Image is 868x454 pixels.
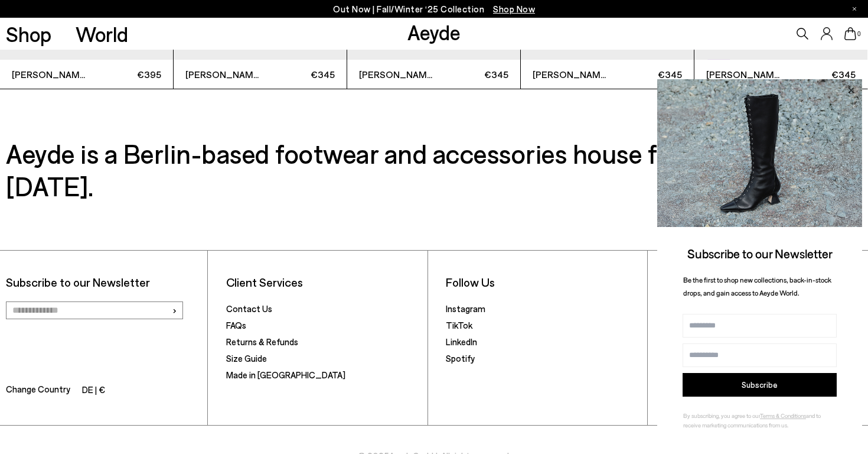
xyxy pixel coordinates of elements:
[6,275,201,290] p: Subscribe to our Newsletter
[12,67,87,82] span: [PERSON_NAME]
[446,336,477,347] a: LinkedIn
[683,373,837,397] button: Subscribe
[446,303,485,314] a: Instagram
[226,353,267,364] a: Size Guide
[434,67,509,82] span: €345
[226,275,422,290] li: Client Services
[760,412,806,419] a: Terms & Conditions
[446,275,641,290] li: Follow Us
[407,20,461,44] a: Aeyde
[6,24,51,44] a: Shop
[493,4,535,14] span: Navigate to /collections/new-in
[683,275,831,297] span: Be the first to shop new collections, back-in-stock drops, and gain access to Aeyde World.
[333,2,535,17] p: Out Now | Fall/Winter ‘25 Collection
[608,67,683,82] span: €345
[781,67,856,82] span: €345
[82,382,105,399] li: DE | €
[359,67,434,82] span: [PERSON_NAME]
[76,24,128,44] a: World
[226,336,298,347] a: Returns & Refunds
[446,353,475,364] a: Spotify
[226,369,345,380] a: Made in [GEOGRAPHIC_DATA]
[657,79,862,227] img: 2a6287a1333c9a56320fd6e7b3c4a9a9.jpg
[844,27,856,40] a: 0
[687,246,833,261] span: Subscribe to our Newsletter
[6,137,862,202] h3: Aeyde is a Berlin-based footwear and accessories house founded in [DATE].
[226,320,246,330] a: FAQs
[533,67,608,82] span: [PERSON_NAME]
[683,412,760,419] span: By subscribing, you agree to our
[226,303,272,314] a: Contact Us
[185,67,260,82] span: [PERSON_NAME]
[856,31,862,37] span: 0
[6,382,70,399] span: Change Country
[706,67,781,82] span: [PERSON_NAME]
[446,320,472,330] a: TikTok
[172,301,177,319] span: ›
[260,67,335,82] span: €345
[87,67,162,82] span: €395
